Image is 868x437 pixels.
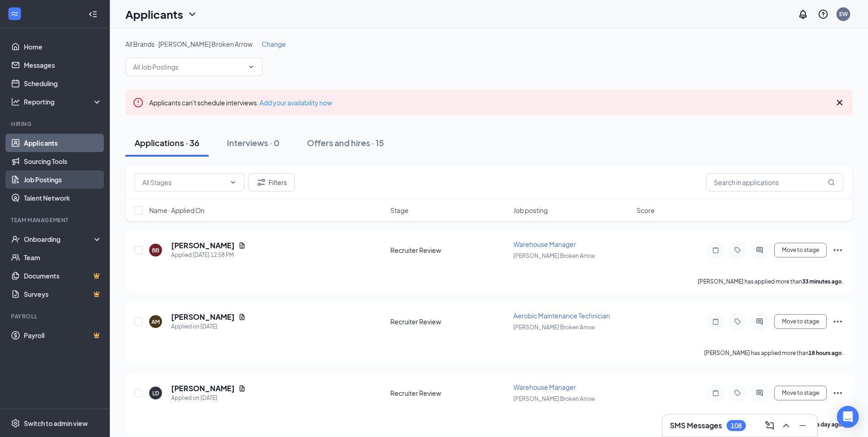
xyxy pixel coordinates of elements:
button: ChevronUp [779,418,793,433]
a: Scheduling [24,74,102,93]
a: Job Postings [24,170,102,189]
svg: Collapse [88,10,97,19]
svg: Cross [834,97,845,108]
svg: Error [133,97,144,108]
svg: ActiveChat [754,246,765,254]
svg: Ellipses [832,316,843,327]
p: [PERSON_NAME] has applied more than . [698,278,843,285]
a: Team [24,248,102,267]
div: Applications · 36 [135,137,199,148]
b: 18 hours ago [809,350,842,356]
button: ComposeMessage [762,418,777,433]
button: Move to stage [774,243,827,257]
a: Sourcing Tools [24,152,102,170]
svg: Tag [732,246,743,254]
a: PayrollCrown [24,326,102,344]
svg: Analysis [11,97,20,106]
input: All Stages [142,177,226,187]
svg: Minimize [797,420,808,431]
span: [PERSON_NAME] Broken Arrow [513,252,595,259]
span: Score [636,206,655,215]
div: Payroll [11,312,100,320]
div: Interviews · 0 [227,137,280,148]
input: Search in applications [706,173,843,191]
b: 33 minutes ago [802,278,842,285]
svg: Ellipses [832,245,843,256]
div: BB [152,246,159,254]
h5: [PERSON_NAME] [171,383,235,393]
svg: ActiveChat [754,318,765,325]
span: Applicants can't schedule interviews. [149,98,332,107]
button: Move to stage [774,386,827,400]
p: [PERSON_NAME] has applied more than . [704,349,843,357]
div: Offers and hires · 15 [307,137,384,148]
h5: [PERSON_NAME] [171,312,235,322]
span: Job posting [513,206,548,215]
svg: Tag [732,318,743,325]
div: Recruiter Review [390,317,508,326]
span: Change [262,40,286,48]
svg: Settings [11,419,20,428]
b: a day ago [816,421,842,428]
svg: Note [710,389,721,397]
div: Recruiter Review [390,388,508,398]
svg: ChevronDown [229,179,237,186]
h1: Applicants [125,6,183,22]
div: AM [151,318,160,326]
div: Reporting [24,97,102,106]
svg: ComposeMessage [764,420,775,431]
div: Applied on [DATE] [171,322,246,331]
svg: QuestionInfo [818,9,829,20]
svg: Note [710,246,721,254]
svg: Ellipses [832,388,843,399]
svg: Notifications [798,9,809,20]
svg: ChevronDown [248,63,255,71]
span: Name · Applied On [149,206,205,215]
a: SurveysCrown [24,285,102,303]
h3: SMS Messages [670,421,722,431]
svg: Filter [256,177,267,188]
div: LD [152,389,159,397]
div: Applied on [DATE] [171,393,246,403]
a: Messages [24,56,102,74]
div: Switch to admin view [24,419,88,428]
div: Open Intercom Messenger [837,406,859,428]
a: Applicants [24,134,102,152]
svg: Tag [732,389,743,397]
span: Aerobic Maintenance Technician [513,311,610,320]
svg: ActiveChat [754,389,765,397]
svg: ChevronUp [781,420,792,431]
div: EW [839,10,848,18]
h5: [PERSON_NAME] [171,240,235,251]
span: Warehouse Manager [513,383,576,391]
span: All Brands · [PERSON_NAME] Broken Arrow [125,40,253,48]
svg: Document [238,385,246,392]
a: Add your availability now [259,98,332,107]
span: [PERSON_NAME] Broken Arrow [513,395,595,402]
a: DocumentsCrown [24,267,102,285]
svg: Note [710,318,721,325]
button: Move to stage [774,314,827,329]
svg: MagnifyingGlass [828,179,835,186]
span: [PERSON_NAME] Broken Arrow [513,324,595,331]
div: Hiring [11,120,100,128]
input: All Job Postings [133,62,244,72]
a: Home [24,38,102,56]
div: Recruiter Review [390,246,508,255]
span: Warehouse Manager [513,240,576,248]
svg: Document [238,313,246,321]
svg: UserCheck [11,235,20,244]
svg: WorkstreamLogo [10,9,19,18]
svg: ChevronDown [187,9,198,20]
svg: Document [238,242,246,249]
div: Onboarding [24,235,94,244]
a: Talent Network [24,189,102,207]
button: Minimize [795,418,810,433]
span: Stage [390,206,409,215]
button: Filter Filters [248,173,295,191]
div: Team Management [11,216,100,224]
div: Applied [DATE] 12:58 PM [171,251,246,260]
div: 108 [731,422,742,430]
